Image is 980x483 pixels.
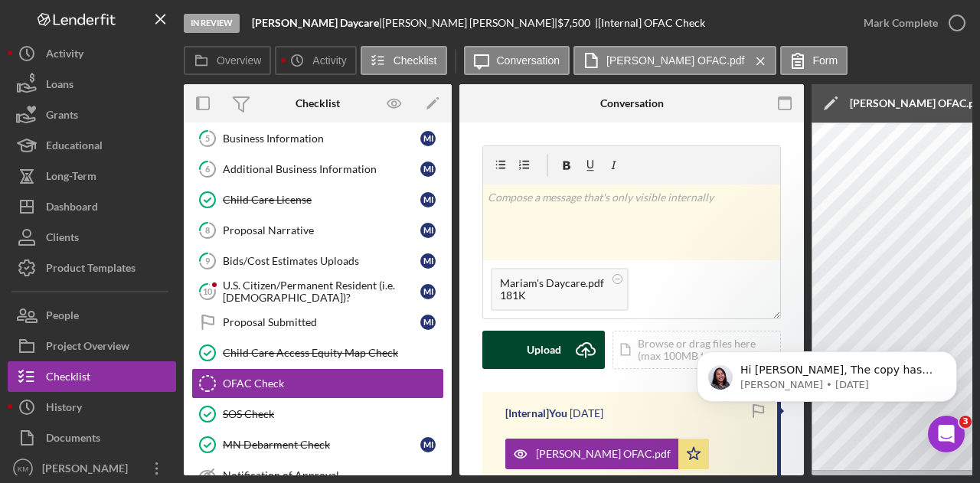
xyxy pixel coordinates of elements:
div: Clients [46,222,79,256]
tspan: 6 [205,164,211,174]
div: Upload [527,331,561,369]
label: Form [813,54,838,67]
button: Activity [8,38,176,69]
div: Loans [46,69,73,103]
div: M I [420,284,436,299]
div: • [DATE] [160,231,203,247]
button: History [8,392,176,423]
div: Mark Complete [864,8,938,38]
div: Bids/Cost Estimates Uploads [223,255,420,267]
div: M I [420,162,436,177]
button: Educational [8,130,176,161]
div: | [Internal] OFAC Check [595,17,705,29]
label: Overview [217,54,261,67]
a: OFAC Check [191,368,444,399]
div: [Internal] You [505,407,567,419]
span: Home [34,365,68,376]
a: 10U.S. Citizen/Permanent Resident (i.e. [DEMOGRAPHIC_DATA])?MI [191,276,444,307]
div: Product Templates [46,253,136,287]
div: Child Care License [223,194,420,206]
div: Pipeline and Forecast View [31,318,256,334]
button: Form [780,46,848,75]
div: History [46,392,82,426]
div: Pipeline and Forecast View [22,312,284,340]
button: Loans [8,69,176,100]
div: SOS Check [223,408,443,420]
tspan: 8 [205,225,210,235]
span: Help [243,365,267,376]
button: Product Templates [8,253,176,283]
div: Grants [46,100,78,134]
a: MN Debarment CheckMI [191,429,444,460]
div: 181K [500,289,604,302]
div: [PERSON_NAME] [68,231,157,247]
span: Messages [127,365,180,376]
a: 8Proposal NarrativeMI [191,215,444,246]
button: Long-Term [8,161,176,191]
button: People [8,300,176,331]
a: Documents [8,423,176,453]
div: In Review [184,14,240,33]
div: M I [420,253,436,269]
div: M I [420,192,436,207]
div: [PERSON_NAME] OFAC.pdf [536,448,671,460]
div: U.S. Citizen/Permanent Resident (i.e. [DEMOGRAPHIC_DATA])? [223,279,420,304]
div: Dashboard [46,191,98,226]
div: M I [420,437,436,452]
label: Conversation [497,54,560,67]
a: SOS Check [191,399,444,429]
button: Help [204,327,306,388]
img: Profile image for Allison [222,24,253,55]
iframe: Intercom live chat [928,416,965,452]
div: OFAC Check [223,377,443,390]
div: Business Information [223,132,420,145]
div: Profile image for ChristinaHi [PERSON_NAME], The copy has been created. Please let me know if you... [16,203,290,259]
span: $7,500 [557,16,590,29]
button: Checklist [8,361,176,392]
div: Activity [46,38,83,73]
img: logo [31,29,55,54]
a: 9Bids/Cost Estimates UploadsMI [191,246,444,276]
label: [PERSON_NAME] OFAC.pdf [606,54,745,67]
a: 5Business InformationMI [191,123,444,154]
div: Notification of Approval [223,469,443,481]
time: 2025-08-14 16:08 [570,407,603,419]
text: KM [18,465,28,473]
span: Hi [PERSON_NAME], The copy has been created. Please let me know if you have any questions. Thank ... [68,217,949,229]
iframe: Intercom notifications message [674,319,980,442]
div: Checklist [296,97,340,109]
div: | [252,17,382,29]
button: Clients [8,222,176,253]
button: [PERSON_NAME] OFAC.pdf [505,439,709,469]
div: Project Overview [46,331,129,365]
div: Additional Business Information [223,163,420,175]
tspan: 5 [205,133,210,143]
div: M I [420,131,436,146]
div: Long-Term [46,161,96,195]
a: Project Overview [8,331,176,361]
button: Conversation [464,46,570,75]
button: Checklist [361,46,447,75]
div: Conversation [600,97,664,109]
a: Dashboard [8,191,176,222]
button: Search for help [22,275,284,305]
button: Messages [102,327,204,388]
label: Checklist [394,54,437,67]
button: Grants [8,100,176,130]
button: Activity [275,46,356,75]
p: Hi [PERSON_NAME] [31,109,276,135]
button: Mark Complete [848,8,972,38]
div: People [46,300,79,335]
label: Activity [312,54,346,67]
